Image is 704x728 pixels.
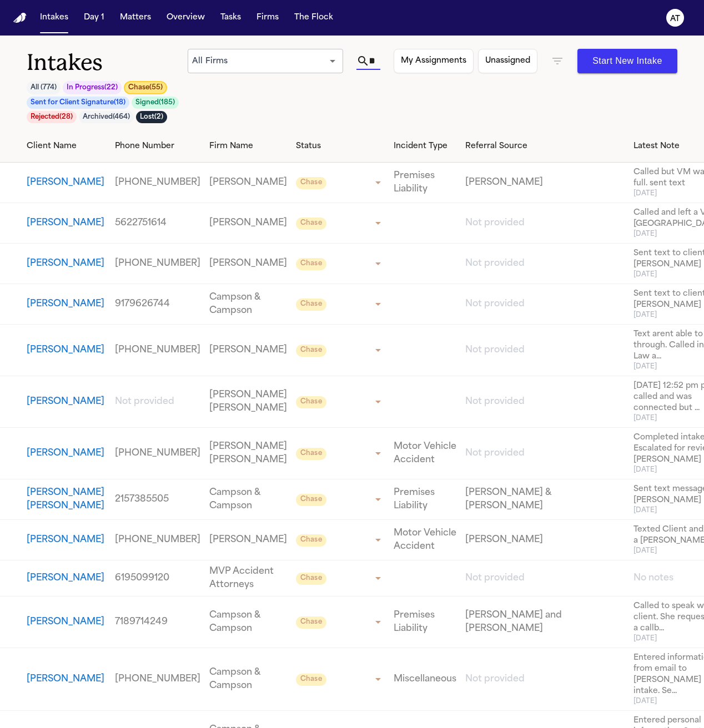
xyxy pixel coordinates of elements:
[27,486,106,513] a: View details for Connor McDowell
[465,176,625,189] a: View details for David Deen
[209,533,287,547] a: View details for Aaron Krimetz
[296,299,326,311] span: Chase
[27,297,106,311] button: View details for Tawanna Smith
[465,300,525,309] span: Not provided
[79,8,109,28] button: Day 1
[132,97,179,109] button: Signed(185)
[115,673,200,686] a: View details for Billy Hollan
[13,13,27,23] a: Home
[27,673,106,686] button: View details for Billy Hollan
[27,447,106,460] button: View details for Yolenny Luquez
[465,297,625,311] a: View details for Tawanna Smith
[296,218,326,230] span: Chase
[296,258,326,270] span: Chase
[115,533,200,547] a: View details for Aaron Krimetz
[296,616,326,629] span: Chase
[296,671,385,687] div: Update intake status
[27,216,106,230] button: View details for Jacques Simon
[192,57,228,65] span: All Firms
[115,8,155,28] button: Matters
[296,342,385,358] div: Update intake status
[27,97,129,109] button: Sent for Client Signature(18)
[296,345,326,357] span: Chase
[296,494,326,506] span: Chase
[209,176,287,189] a: View details for David Deen
[296,215,385,231] div: Update intake status
[296,396,326,408] span: Chase
[394,440,456,467] a: View details for Yolenny Luquez
[27,81,61,94] button: All (774)
[27,257,106,270] button: View details for Jeffrey Young
[633,574,673,583] span: No notes
[27,176,106,189] a: View details for David Deen
[296,573,326,585] span: Chase
[115,216,200,230] a: View details for Jacques Simon
[209,486,287,513] a: View details for Connor McDowell
[296,570,385,586] div: Update intake status
[115,493,200,506] a: View details for Connor McDowell
[27,395,106,408] button: View details for Deidrich Kelly
[216,8,245,28] button: Tasks
[465,449,525,458] span: Not provided
[465,486,625,513] a: View details for Connor McDowell
[394,140,456,152] div: Incident Type
[478,49,537,73] button: Unassigned
[27,140,106,152] div: Client Name
[27,49,188,77] h1: Intakes
[115,572,200,585] a: View details for Eric Garcia
[465,447,625,460] a: View details for Yolenny Luquez
[115,447,200,460] a: View details for Yolenny Luquez
[394,527,456,553] a: View details for Aaron Krimetz
[296,614,385,630] div: Update intake status
[27,533,106,547] button: View details for Aaron Krimetz
[296,394,385,410] div: Update intake status
[465,675,525,684] span: Not provided
[79,111,134,123] button: Archived(464)
[115,176,200,189] a: View details for David Deen
[296,674,326,686] span: Chase
[465,259,525,268] span: Not provided
[465,572,625,585] a: View details for Eric Garcia
[465,343,625,357] a: View details for Debra Pasco
[209,257,287,270] a: View details for Jeffrey Young
[296,296,385,312] div: Update intake status
[115,615,200,629] a: View details for Maureen Borrell
[136,111,167,123] button: Lost(2)
[296,532,385,548] div: Update intake status
[27,343,106,357] button: View details for Debra Pasco
[296,140,385,152] div: Status
[209,565,287,591] a: View details for Eric Garcia
[465,346,525,355] span: Not provided
[115,257,200,270] a: View details for Jeffrey Young
[36,8,73,28] button: Intakes
[290,8,338,28] button: The Flock
[252,8,283,28] button: Firms
[296,492,385,507] div: Update intake status
[27,111,77,123] button: Rejected(28)
[296,177,326,189] span: Chase
[63,81,122,94] button: In Progress(22)
[209,440,287,467] a: View details for Yolenny Luquez
[296,448,326,460] span: Chase
[209,291,287,317] a: View details for Tawanna Smith
[115,297,200,311] a: View details for Tawanna Smith
[162,8,209,28] button: Overview
[27,615,106,629] button: View details for Maureen Borrell
[209,388,287,415] a: View details for Deidrich Kelly
[296,534,326,547] span: Chase
[394,49,474,73] button: My Assignments
[209,140,287,152] div: Firm Name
